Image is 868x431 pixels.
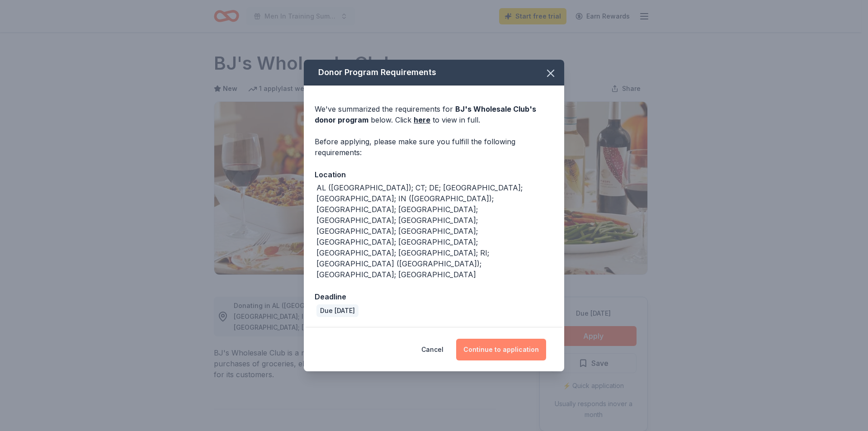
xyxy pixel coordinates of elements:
[316,182,553,280] div: AL ([GEOGRAPHIC_DATA]); CT; DE; [GEOGRAPHIC_DATA]; [GEOGRAPHIC_DATA]; IN ([GEOGRAPHIC_DATA]); [GE...
[316,304,359,317] div: Due [DATE]
[414,114,430,125] a: here
[456,339,546,360] button: Continue to application
[315,104,553,125] div: We've summarized the requirements for below. Click to view in full.
[315,291,553,303] div: Deadline
[315,136,553,158] div: Before applying, please make sure you fulfill the following requirements:
[315,169,553,180] div: Location
[421,339,443,360] button: Cancel
[304,60,564,85] div: Donor Program Requirements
